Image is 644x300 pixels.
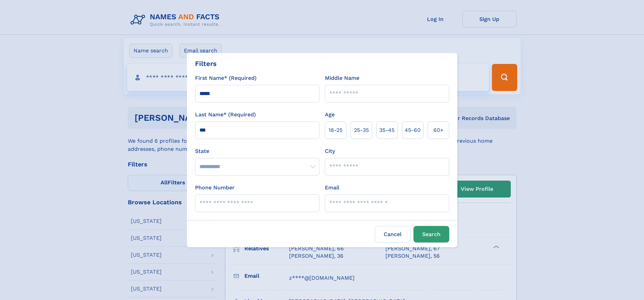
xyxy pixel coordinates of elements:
span: 18‑25 [329,126,342,134]
label: Middle Name [325,74,359,82]
div: Filters [195,59,217,69]
span: 25‑35 [354,126,369,134]
label: City [325,147,335,155]
label: State [195,147,319,155]
label: First Name* (Required) [195,74,257,82]
label: Cancel [375,226,411,243]
span: 35‑45 [379,126,395,134]
span: 45‑60 [405,126,421,134]
label: Email [325,184,339,192]
label: Phone Number [195,184,235,192]
span: 60+ [433,126,444,134]
label: Age [325,111,335,119]
button: Search [413,226,449,243]
label: Last Name* (Required) [195,111,256,119]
